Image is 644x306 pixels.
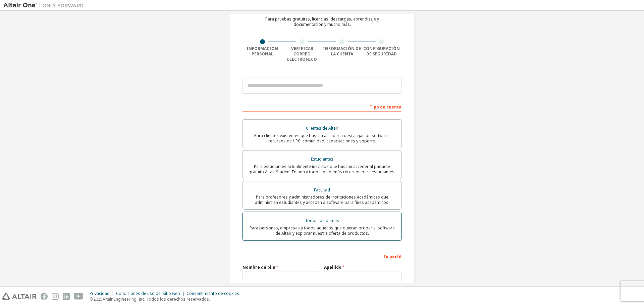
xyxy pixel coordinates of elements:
[311,156,333,162] font: Estudiantes
[3,2,87,9] img: Altair Uno
[323,46,361,57] font: Información de la cuenta
[293,21,351,27] font: documentación y mucho más.
[370,104,401,110] font: Tipo de cuenta
[249,164,395,175] font: Para estudiantes actualmente inscritos que buscan acceder al paquete gratuito Altair Student Edit...
[90,296,93,302] font: ©
[255,194,389,205] font: Para profesores y administradores de instituciones académicas que administran estudiantes y acced...
[74,293,84,300] img: youtube.svg
[250,225,395,236] font: Para personas, empresas y todos aquellos que quieran probar el software de Altair y explorar nues...
[254,133,390,144] font: Para clientes existentes que buscan acceder a descargas de software, recursos de HPC, comunidad, ...
[93,296,103,302] font: 2025
[324,264,341,270] font: Apellido
[116,291,180,296] font: Condiciones de uso del sitio web
[243,264,275,270] font: Nombre de pila
[306,125,338,131] font: Clientes de Altair
[265,16,379,22] font: Para pruebas gratuitas, licencias, descargas, aprendizaje y
[2,293,37,300] img: altair_logo.svg
[63,293,70,300] img: linkedin.svg
[305,218,339,223] font: Todos los demás
[287,46,317,62] font: Verificar correo electrónico
[90,291,110,296] font: Privacidad
[52,293,59,300] img: instagram.svg
[383,254,401,259] font: Tu perfil
[363,46,400,57] font: Configuración de seguridad
[186,291,239,296] font: Consentimiento de cookies
[103,296,210,302] font: Altair Engineering, Inc. Todos los derechos reservados.
[41,293,48,300] img: facebook.svg
[247,46,278,57] font: Información personal
[314,187,330,193] font: Facultad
